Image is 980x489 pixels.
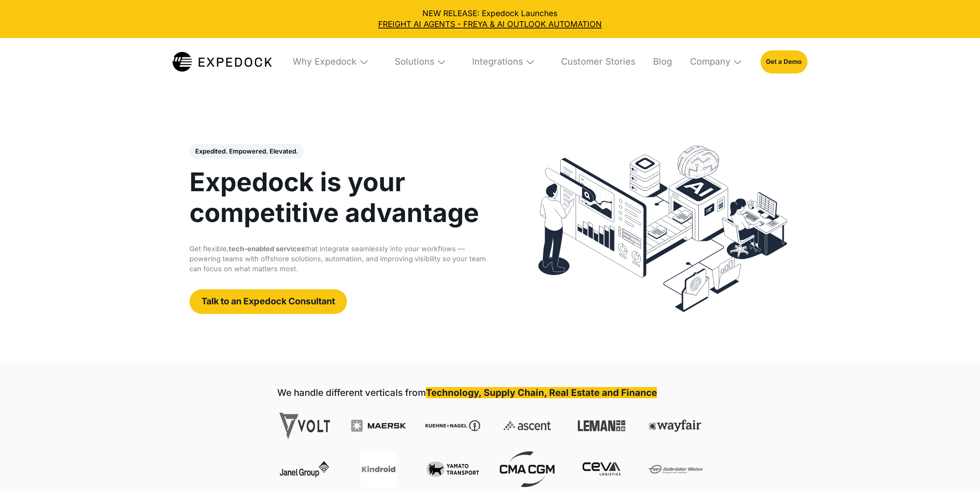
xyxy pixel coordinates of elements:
div: NEW RELEASE: Expedock Launches [8,8,972,30]
div: Solutions [395,56,434,67]
strong: tech-enabled services [229,245,305,253]
div: Integrations [472,56,523,67]
p: Get flexible, that integrate seamlessly into your workflows — powering teams with offshore soluti... [189,244,498,274]
a: Talk to an Expedock Consultant [189,289,347,314]
a: FREIGHT AI AGENTS - FREYA & AI OUTLOOK AUTOMATION [8,19,972,30]
strong: We handle different verticals from [277,387,426,398]
div: Company [690,56,730,67]
a: Get a Demo [761,50,807,73]
div: Why Expedock [293,56,357,67]
h1: Expedock is your competitive advantage [189,167,498,229]
strong: Technology, Supply Chain, Real Estate and Finance [426,387,657,398]
a: Customer Stories [553,38,635,86]
a: Blog [645,38,672,86]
